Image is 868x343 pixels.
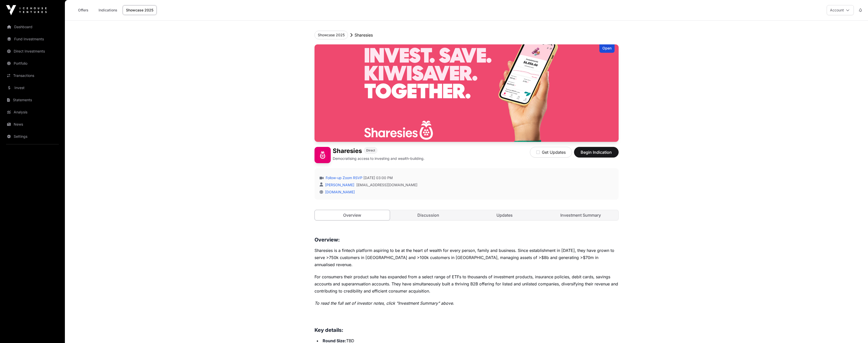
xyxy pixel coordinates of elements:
[580,149,612,155] span: Begin Indication
[4,70,61,81] a: Transactions
[4,131,61,142] a: Settings
[574,152,619,157] a: Begin Indication
[315,301,454,306] em: To read the full set of investor notes, click "Investment Summary" above.
[4,33,61,45] a: Fund Investments
[73,5,93,15] a: Offers
[6,5,47,15] img: Icehouse Ventures Logo
[95,5,121,15] a: Indications
[315,236,619,244] h3: Overview:
[333,147,362,155] h1: Sharesies
[391,210,466,220] a: Discussion
[599,44,615,53] div: Open
[467,210,542,220] a: Updates
[315,247,619,268] p: Sharesies is a fintech platform aspiring to be at the heart of wealth for every person, family an...
[4,107,61,118] a: Analysis
[315,147,331,163] img: Sharesies
[315,210,618,220] nav: Tabs
[363,175,393,180] span: [DATE] 03:00 PM
[4,46,61,57] a: Direct Investments
[123,5,157,15] a: Showcase 2025
[315,273,619,295] p: For consumers their product suite has expanded from a select range of ETFs to thousands of invest...
[333,156,424,161] p: Democratising access to investing and wealth-building.
[315,326,619,334] h3: Key details:
[315,210,390,220] a: Overview
[356,182,417,187] a: [EMAIL_ADDRESS][DOMAIN_NAME]
[324,183,354,187] a: [PERSON_NAME]
[827,5,854,15] button: Account
[543,210,618,220] a: Investment Summary
[4,21,61,32] a: Dashboard
[315,31,348,39] button: Showcase 2025
[355,32,373,38] p: Sharesies
[530,147,572,158] button: Get Updates
[574,147,619,158] button: Begin Indication
[315,44,619,142] img: Sharesies
[4,58,61,69] a: Portfolio
[366,148,375,152] span: Direct
[4,82,61,93] a: Invest
[325,175,362,180] a: Follow-up Zoom RSVP
[323,190,355,194] a: [DOMAIN_NAME]
[4,94,61,106] a: Statements
[4,119,61,130] a: News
